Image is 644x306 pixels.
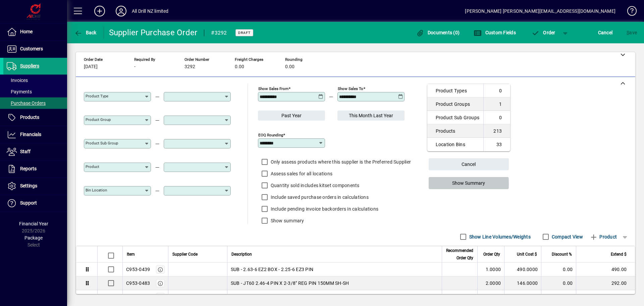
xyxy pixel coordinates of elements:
div: C953-0439 [126,266,150,273]
td: 0 [483,111,510,124]
label: Include saved purchase orders in calculations [269,194,369,201]
td: 490.00 [576,263,635,276]
button: Cancel [429,158,509,170]
button: Custom Fields [472,27,518,39]
td: Products [427,124,484,138]
a: Reports [3,161,67,177]
div: 952-0110A [126,294,150,300]
button: Product [586,231,620,243]
mat-label: Product Group [86,117,111,122]
span: 0.00 [235,64,244,70]
label: Only assess products where this supplier is the Preferred Supplier [269,159,411,165]
button: This Month Last Year [337,111,405,121]
span: Discount % [552,251,572,258]
span: Staff [20,149,31,154]
span: Products [20,115,39,120]
span: Financial Year [19,221,48,226]
label: Quantity sold includes kitset components [269,182,360,189]
app-page-header-button: Back [67,27,104,39]
mat-label: Bin Location [86,188,107,192]
button: Add [89,5,110,17]
td: Product Types [427,84,484,97]
span: Cancel [462,159,476,170]
span: SUB - 2.63-6 EZ2 BOX - 2.25-6 EZ3 PIN [231,266,313,273]
span: Item [127,251,135,258]
button: Past Year [258,111,325,121]
span: Suppliers [20,63,39,69]
label: Include pending invoice backorders in calculations [269,206,379,212]
td: 1 [483,97,510,111]
label: Assess sales for all locations [269,170,333,177]
span: Custom Fields [474,30,516,35]
span: Payments [7,89,32,94]
span: Description [231,251,252,258]
span: This Month Last Year [349,110,393,121]
div: #3292 [211,28,227,38]
span: Documents (0) [416,30,460,35]
div: C953-0483 [126,280,150,287]
td: 146.0000 [504,276,541,290]
span: ave [627,27,637,38]
td: Product Groups [427,97,484,111]
span: Order [532,30,555,35]
span: Reports [20,166,37,171]
span: Support [20,200,37,206]
span: 3292 [184,64,195,70]
button: Save [625,27,639,39]
td: 490.0000 [504,263,541,276]
a: Payments [3,86,67,97]
a: Products [3,109,67,126]
span: S [627,30,629,35]
span: 0.00 [285,64,294,70]
span: Customers [20,46,43,51]
span: [DATE] [84,64,98,70]
div: Supplier Purchase Order [109,27,198,38]
a: Knowledge Base [622,1,636,23]
a: Financials [3,126,67,143]
span: Purchase Orders [7,100,46,106]
span: Cancel [598,27,613,38]
button: Show Summary [429,177,509,189]
a: Purchase Orders [3,97,67,109]
label: Show Line Volumes/Weights [468,233,531,240]
button: Cancel [596,27,614,39]
span: SUB - JT60 2.46-4 PIN X 2-3/8" REG PIN 150MM SH-SH [231,280,349,287]
div: [PERSON_NAME] [PERSON_NAME][EMAIL_ADDRESS][DOMAIN_NAME] [465,6,615,16]
td: 2.0000 [477,276,504,290]
span: Home [20,29,33,34]
span: Package [24,235,43,241]
td: 0 [483,84,510,97]
td: 33 [483,138,510,151]
td: 315.0000 [504,290,541,304]
td: Product Sub Groups [427,111,484,124]
td: 315.00 [576,290,635,304]
span: Supplier Code [172,251,198,258]
td: 0.00 [541,290,576,304]
span: - [134,64,136,70]
mat-label: Product Type [86,94,108,98]
td: 1.0000 [477,290,504,304]
a: Staff [3,143,67,160]
button: Back [72,27,98,39]
span: Financials [20,132,41,137]
a: Support [3,195,67,212]
a: Invoices [3,75,67,86]
a: Settings [3,178,67,194]
div: All Drill NZ limited [132,6,169,16]
span: Past Year [281,110,302,121]
td: 292.00 [576,276,635,290]
button: Profile [110,5,132,17]
mat-label: Product Sub group [86,141,118,145]
span: Order Qty [483,251,500,258]
td: 0.00 [541,263,576,276]
span: Settings [20,183,37,188]
span: Recommended Order Qty [446,247,473,262]
span: Back [74,30,97,35]
span: Draft [238,31,251,35]
span: Unit Cost $ [517,251,537,258]
span: DW ST-JAGGER BLADE WITH REAR TEETH 6BOLT - Ø5 / 1 THICK - 20MM SHCS [231,294,399,300]
span: Product [590,231,617,242]
a: Customers [3,41,67,57]
a: Home [3,24,67,40]
button: Documents (0) [414,27,461,39]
